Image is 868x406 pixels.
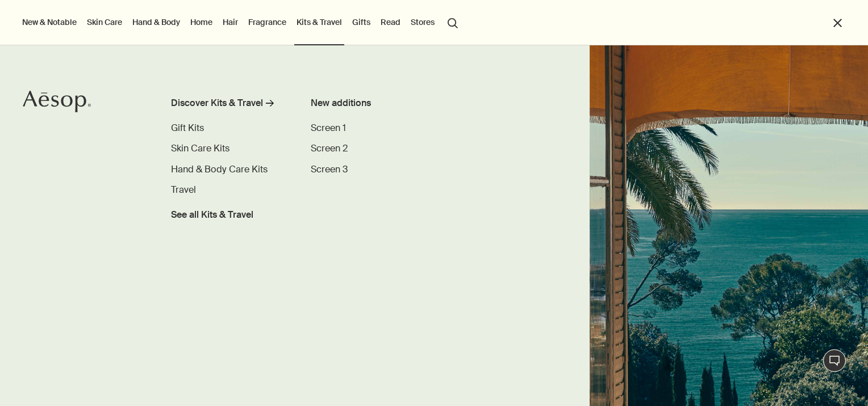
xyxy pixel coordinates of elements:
[294,15,344,29] a: Kits & Travel
[130,15,182,29] a: Hand & Body
[171,184,196,196] span: Travel
[311,163,348,176] a: Screen 3
[188,15,215,29] a: Home
[443,11,463,33] button: Open search
[23,90,91,113] svg: Aesop
[350,15,373,29] a: Gifts
[831,16,844,29] button: Close the Menu
[20,87,94,119] a: Aesop
[311,142,348,154] span: Screen 2
[171,121,204,135] a: Gift Kits
[311,142,348,155] a: Screen 2
[823,349,846,372] button: Live Assistance
[171,122,204,134] span: Gift Kits
[220,15,240,29] a: Hair
[171,142,229,154] span: Skin Care Kits
[171,208,253,222] span: See all Kits & Travel
[311,163,348,175] span: Screen 3
[311,122,346,134] span: Screen 1
[246,15,289,29] a: Fragrance
[20,15,79,29] button: New & Notable
[171,96,285,115] a: Discover Kits & Travel
[378,15,403,29] a: Read
[408,15,437,29] button: Stores
[171,183,196,197] a: Travel
[590,45,868,406] img: Ocean scenery viewed from open shutter windows.
[171,163,268,175] span: Hand & Body Care Kits
[311,121,346,135] a: Screen 1
[171,96,263,110] div: Discover Kits & Travel
[171,163,268,176] a: Hand & Body Care Kits
[171,204,253,222] a: See all Kits & Travel
[171,142,229,155] a: Skin Care Kits
[311,96,450,110] div: New additions
[85,15,124,29] a: Skin Care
